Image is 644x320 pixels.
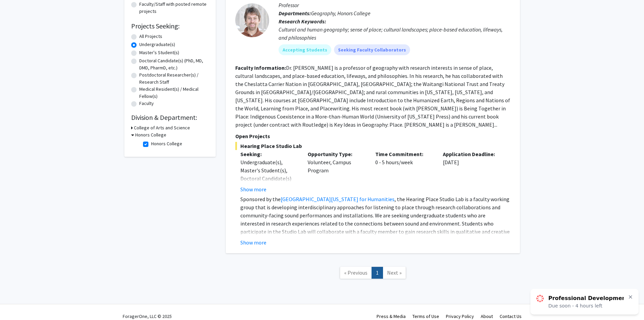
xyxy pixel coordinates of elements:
button: Show more [240,185,266,193]
h3: Honors College [135,131,166,138]
span: Next » [387,269,402,276]
div: 0 - 5 hours/week [370,150,438,193]
b: Faculty Information: [235,64,286,71]
label: All Projects [139,33,162,40]
mat-chip: Seeking Faculty Collaborators [334,44,410,55]
span: « Previous [344,269,367,276]
p: Seeking: [240,150,298,158]
a: Contact Us [500,313,522,319]
span: Geography, Honors College [311,10,371,17]
h3: College of Arts and Science [134,124,190,131]
p: Sponsored by the , the Hearing Place Studio Lab is a faculty working group that is developing int... [240,195,510,268]
h2: Division & Department: [131,113,209,122]
span: Hearing Place Studio Lab [235,142,510,150]
label: Postdoctoral Researcher(s) / Research Staff [139,71,209,86]
div: [DATE] [438,150,505,193]
p: Opportunity Type: [308,150,365,158]
a: Press & Media [377,313,406,319]
label: Honors College [151,140,182,147]
b: Research Keywords: [279,18,326,25]
p: Application Deadline: [443,150,500,158]
a: About [481,313,493,319]
label: Undergraduate(s) [139,41,175,48]
button: Show more [240,238,266,247]
label: Medical Resident(s) / Medical Fellow(s) [139,86,209,100]
p: Professor [279,1,510,9]
b: Departments: [279,10,311,17]
fg-read-more: Dr. [PERSON_NAME] is a professor of geography with research interests in sense of place, cultural... [235,64,510,128]
label: Faculty/Staff with posted remote projects [139,1,209,15]
a: 1 [372,267,383,279]
h2: Projects Seeking: [131,22,209,30]
div: Volunteer, Campus Program [303,150,370,193]
div: Undergraduate(s), Master's Student(s), Doctoral Candidate(s) (PhD, MD, DMD, PharmD, etc.) [240,158,298,199]
nav: Page navigation [226,260,520,287]
label: Doctoral Candidate(s) (PhD, MD, DMD, PharmD, etc.) [139,57,209,71]
mat-chip: Accepting Students [279,44,331,55]
a: Previous Page [340,267,372,279]
p: Time Commitment: [375,150,433,158]
div: Cultural and human geography; sense of place; cultural landscapes; place-based education, lifeway... [279,25,510,42]
a: Terms of Use [412,313,439,319]
p: Open Projects [235,132,510,140]
label: Master's Student(s) [139,49,179,56]
a: [GEOGRAPHIC_DATA][US_STATE] for Humanities [281,196,395,202]
iframe: Chat [5,290,29,315]
a: Next Page [383,267,406,279]
label: Faculty [139,100,154,107]
a: Privacy Policy [446,313,474,319]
